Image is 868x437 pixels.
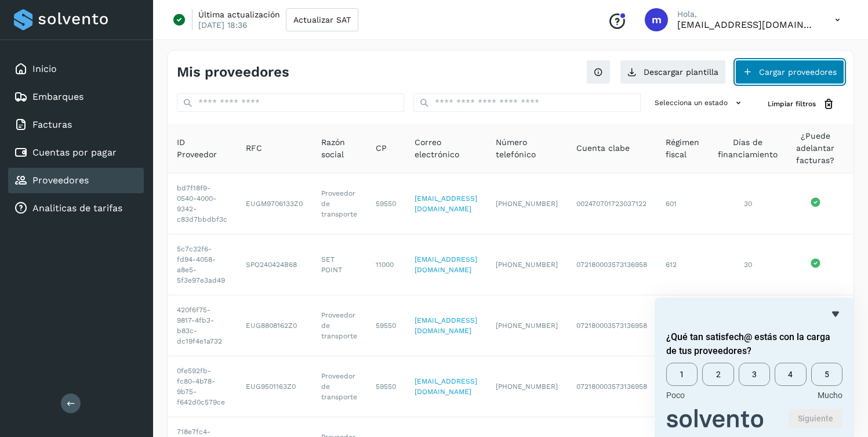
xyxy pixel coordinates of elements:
td: 072180003573136958 [567,295,656,356]
span: ¿Puede adelantar facturas? [796,130,834,167]
p: mercedes@solvento.mx [677,19,816,30]
td: bd7f18f9-0540-4000-9342-c83d7bbdbf3c [168,174,237,234]
a: [EMAIL_ADDRESS][DOMAIN_NAME] [415,255,477,274]
td: EUG8808162Z0 [237,295,312,356]
span: Número telefónico [496,136,558,161]
td: Proveedor de transporte [312,295,366,356]
td: 612 [656,234,709,295]
p: Hola, [677,9,816,19]
span: Poco [666,391,685,400]
div: Embarques [8,84,144,110]
td: 5c7c32f6-fd94-4058-a8e5-5f3e97e3ad49 [168,234,237,295]
button: Siguiente pregunta [789,409,842,428]
td: Proveedor de transporte [312,356,366,417]
span: 2 [702,363,733,386]
span: Limpiar filtros [768,99,816,109]
span: [PHONE_NUMBER] [496,322,558,330]
div: Inicio [8,56,144,82]
a: [EMAIL_ADDRESS][DOMAIN_NAME] [415,377,477,396]
h4: Mis proveedores [177,64,289,81]
span: 5 [811,363,842,386]
button: Limpiar filtros [758,93,844,115]
td: 002470701723037122 [567,174,656,234]
span: [PHONE_NUMBER] [496,200,558,208]
a: Proveedores [32,175,89,186]
td: SET POINT [312,234,366,295]
span: Cuenta clabe [576,142,630,154]
span: [PHONE_NUMBER] [496,382,558,391]
button: Actualizar SAT [286,8,358,31]
a: [EMAIL_ADDRESS][DOMAIN_NAME] [415,194,477,213]
a: Cuentas por pagar [32,147,117,158]
a: [EMAIL_ADDRESS][DOMAIN_NAME] [415,316,477,335]
td: 59550 [366,174,405,234]
div: Proveedores [8,168,144,193]
span: RFC [246,142,262,154]
span: ID Proveedor [177,136,227,161]
p: Última actualización [198,9,280,20]
td: 59550 [366,295,405,356]
div: Facturas [8,112,144,138]
td: EUGM9706133Z0 [237,174,312,234]
div: Analiticas de tarifas [8,196,144,221]
td: 420f6f75-9817-4fb3-b83c-dc19f4e1a732 [168,295,237,356]
span: 4 [775,363,806,386]
a: Embarques [32,91,83,102]
span: Régimen fiscal [666,136,699,161]
span: Días de financiamiento [718,136,778,161]
button: Selecciona un estado [650,93,749,113]
td: 072180003573136958 [567,234,656,295]
span: CP [376,142,387,154]
div: ¿Qué tan satisfech@ estás con la carga de tus proveedores? Select an option from 1 to 5, with 1 b... [666,307,842,428]
div: Cuentas por pagar [8,140,144,165]
p: [DATE] 18:36 [198,20,248,30]
span: Mucho [818,391,842,400]
td: 30 [709,234,787,295]
button: Ocultar encuesta [829,307,842,321]
a: Inicio [32,63,57,74]
span: Correo electrónico [415,136,477,161]
td: 11000 [366,234,405,295]
td: 0fe592fb-fc80-4b78-9b75-f642d0c579ce [168,356,237,417]
a: Facturas [32,119,72,130]
span: Razón social [321,136,357,161]
h2: ¿Qué tan satisfech@ estás con la carga de tus proveedores? Select an option from 1 to 5, with 1 b... [666,330,842,358]
span: Actualizar SAT [293,16,351,24]
td: 601 [656,295,709,356]
td: SPO240424B68 [237,234,312,295]
span: [PHONE_NUMBER] [496,261,558,269]
a: Analiticas de tarifas [32,203,122,214]
td: 601 [656,174,709,234]
span: 3 [739,363,770,386]
td: Proveedor de transporte [312,174,366,234]
td: EUG9501163Z0 [237,356,312,417]
td: 30 [709,295,787,356]
button: Cargar proveedores [735,60,844,84]
span: 1 [666,363,698,386]
td: 072180003573136958 [567,356,656,417]
div: ¿Qué tan satisfech@ estás con la carga de tus proveedores? Select an option from 1 to 5, with 1 b... [666,363,842,400]
td: 59550 [366,356,405,417]
td: 30 [709,174,787,234]
button: Descargar plantilla [620,60,726,84]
